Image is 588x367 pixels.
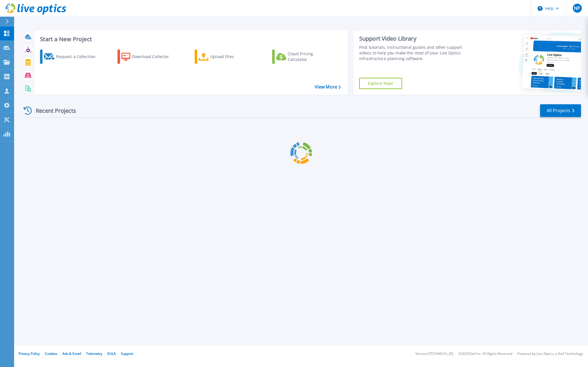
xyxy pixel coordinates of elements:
a: EULA [107,351,116,356]
div: Upload Files [210,51,255,62]
div: Download Collector [132,51,177,62]
li: Powered by Live Optics, a Dell Technology [517,352,583,356]
div: Support Video Library [359,35,476,42]
a: Upload Files [195,50,258,64]
a: Explore Now! [359,78,402,89]
a: Cookies [45,351,57,356]
h3: Start a New Project [40,36,341,42]
a: Download Collector [117,50,180,64]
div: Cloud Pricing Calculator [288,51,333,62]
a: Request a Collection [40,50,103,64]
a: Ads & Email [62,351,81,356]
li: Version: [TECHNICAL_ID] [415,352,453,356]
div: Recent Projects [22,104,84,118]
a: Support [121,351,133,356]
a: All Projects [540,104,581,117]
a: Telemetry [86,351,102,356]
span: NP [574,6,580,10]
div: Find tutorials, instructional guides and other support videos to help you make the most of your L... [359,45,476,61]
a: Cloud Pricing Calculator [272,50,335,64]
div: Request a Collection [56,51,101,62]
a: View More [315,84,341,90]
a: Privacy Policy [19,351,40,356]
li: © 2025 Dell Inc. All Rights Reserved [458,352,512,356]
